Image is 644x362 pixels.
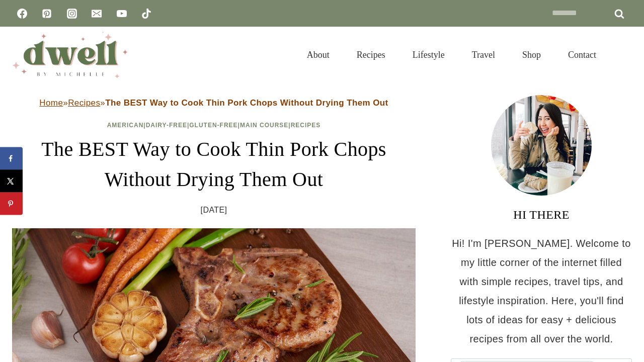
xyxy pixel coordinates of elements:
a: Shop [509,37,554,72]
a: About [293,37,343,72]
a: Recipes [291,122,321,129]
a: Pinterest [37,4,57,24]
a: Instagram [62,4,82,24]
a: Travel [458,37,509,72]
a: Main Course [240,122,288,129]
time: [DATE] [201,203,227,218]
button: View Search Form [615,46,632,63]
h3: HI THERE [451,206,632,224]
a: American [107,122,144,129]
img: DWELL by michelle [12,32,128,78]
a: Recipes [343,37,399,72]
a: Home [39,98,63,108]
a: Facebook [12,4,32,24]
a: Gluten-Free [189,122,237,129]
a: YouTube [112,4,132,24]
span: » » [39,98,388,108]
h1: The BEST Way to Cook Thin Pork Chops Without Drying Them Out [12,134,416,195]
a: Dairy-Free [146,122,187,129]
a: Recipes [68,98,100,108]
a: Contact [554,37,610,72]
a: Lifestyle [399,37,458,72]
nav: Primary Navigation [293,37,610,72]
span: | | | | [107,122,321,129]
a: TikTok [136,4,156,24]
p: Hi! I'm [PERSON_NAME]. Welcome to my little corner of the internet filled with simple recipes, tr... [451,234,632,348]
strong: The BEST Way to Cook Thin Pork Chops Without Drying Them Out [105,98,388,108]
a: Email [87,4,107,24]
